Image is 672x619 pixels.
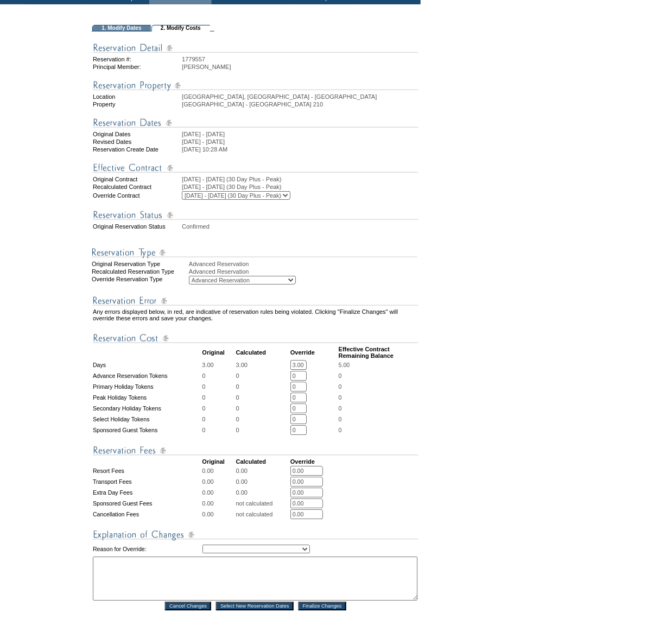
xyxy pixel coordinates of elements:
td: 0 [202,404,235,414]
td: Override [290,346,338,359]
td: Secondary Holiday Tokens [93,404,201,414]
td: not calculated [236,499,289,509]
td: Property [93,101,181,108]
td: Recalculated Contract [93,184,181,190]
span: 0 [339,395,342,401]
td: 0 [236,426,289,435]
td: 0 [236,393,289,403]
td: [DATE] - [DATE] [182,131,419,137]
td: Advance Reservation Tokens [93,371,201,381]
td: Override Contract [93,191,181,200]
td: 0 [236,404,289,414]
span: 5.00 [339,362,350,369]
input: Cancel Changes [165,602,211,611]
td: 0.00 [202,488,235,498]
td: Reservation Create Date [93,146,181,153]
img: Reservation Detail [93,41,419,55]
td: 0.00 [236,488,289,498]
img: Effective Contract [93,161,419,175]
td: Original Dates [93,131,181,137]
span: 0 [339,416,342,423]
td: Select Holiday Tokens [93,415,201,425]
td: 0.00 [202,499,235,509]
td: Peak Holiday Tokens [93,393,201,403]
td: Cancellation Fees [93,510,201,520]
td: [GEOGRAPHIC_DATA], [GEOGRAPHIC_DATA] - [GEOGRAPHIC_DATA] [182,93,419,100]
td: [DATE] - [DATE] [182,138,419,145]
td: 1779557 [182,56,419,62]
td: [DATE] - [DATE] (30 Day Plus - Peak) [182,176,419,182]
td: Any errors displayed below, in red, are indicative of reservation rules being violated. Clicking ... [93,309,419,322]
td: Override [290,459,338,465]
td: 0 [236,371,289,381]
td: 0 [236,382,289,392]
span: 0 [339,384,342,390]
td: 3.00 [202,361,235,370]
td: [DATE] - [DATE] (30 Day Plus - Peak) [182,184,419,190]
td: 0 [202,415,235,425]
td: Effective Contract Remaining Balance [339,346,419,359]
img: Reservation Errors [93,294,419,308]
td: Original Reservation Status [93,223,181,230]
span: 0 [339,427,342,434]
td: Original [202,459,235,465]
div: Advanced Reservation [189,261,420,267]
td: [PERSON_NAME] [182,64,419,70]
input: Select New Reservation Dates [216,602,294,611]
img: Explanation of Changes [93,528,419,542]
td: Primary Holiday Tokens [93,382,201,392]
td: 0.00 [202,466,235,476]
td: 0.00 [202,510,235,520]
td: Resort Fees [93,466,201,476]
td: 0 [202,382,235,392]
img: Reservation Fees [93,444,419,458]
td: 2. Modify Costs [151,25,210,31]
span: 0 [339,406,342,412]
td: Extra Day Fees [93,488,201,498]
img: Reservation Status [93,209,419,222]
td: Reason for Override: [93,543,201,556]
span: 0 [339,373,342,380]
td: Sponsored Guest Fees [93,499,201,509]
td: 0 [202,371,235,381]
td: Confirmed [182,223,419,230]
td: not calculated [236,510,289,520]
td: 0.00 [236,466,289,476]
td: 0.00 [236,477,289,487]
div: Advanced Reservation [189,268,420,275]
td: 0 [202,426,235,435]
img: Reservation Property [93,79,419,92]
td: Calculated [236,346,289,359]
div: Original Reservation Type [92,261,188,267]
td: Original Contract [93,176,181,182]
div: Override Reservation Type [92,276,188,285]
td: Transport Fees [93,477,201,487]
img: Reservation Cost [93,332,419,345]
td: 0 [202,393,235,403]
td: Original [202,346,235,359]
td: Revised Dates [93,138,181,145]
td: 0.00 [202,477,235,487]
td: Reservation #: [93,56,181,62]
input: Finalize Changes [299,602,346,611]
td: Calculated [236,459,289,465]
td: [GEOGRAPHIC_DATA] - [GEOGRAPHIC_DATA] 210 [182,101,419,108]
td: Principal Member: [93,64,181,70]
td: Location [93,93,181,100]
td: 1. Modify Dates [92,25,151,31]
img: Reservation Type [92,246,417,260]
td: Sponsored Guest Tokens [93,426,201,435]
div: Recalculated Reservation Type [92,268,188,275]
td: 0 [236,415,289,425]
td: [DATE] 10:28 AM [182,146,419,153]
td: 3.00 [236,361,289,370]
img: Reservation Dates [93,116,419,130]
td: Days [93,361,201,370]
